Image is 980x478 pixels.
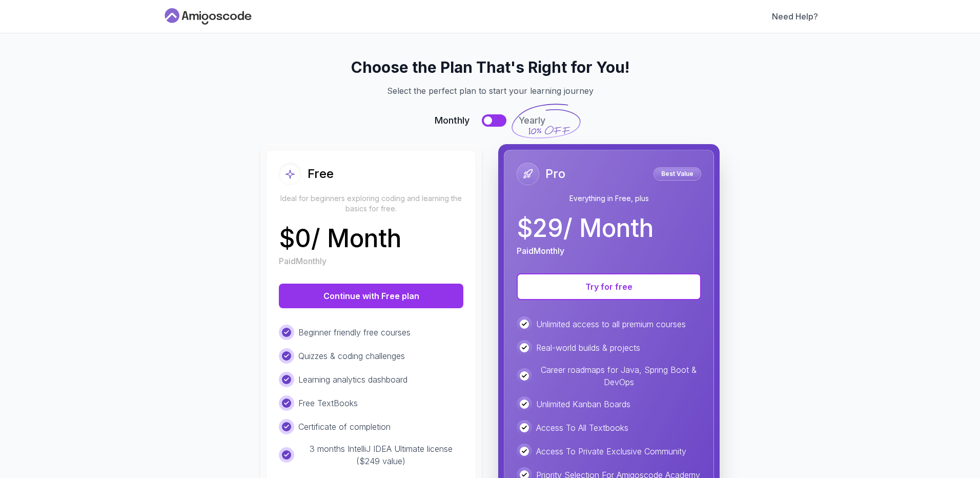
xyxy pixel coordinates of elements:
p: Learning analytics dashboard [298,373,407,386]
p: Best Value [655,169,700,179]
h2: Free [308,166,334,182]
p: Beginner friendly free courses [298,326,411,338]
p: Everything in Free, plus [517,193,701,204]
p: Career roadmaps for Java, Spring Boot & DevOps [536,364,701,388]
p: Ideal for beginners exploring coding and learning the basics for free. [279,193,463,214]
p: Unlimited Kanban Boards [536,398,630,410]
p: Real-world builds & projects [536,342,640,354]
p: Select the perfect plan to start your learning journey [174,85,806,97]
p: Quizzes & coding challenges [298,350,405,362]
h2: Choose the Plan That's Right for You! [174,58,806,76]
p: Access To All Textbooks [536,422,628,434]
p: Paid Monthly [279,255,326,267]
p: 3 months IntelliJ IDEA Ultimate license ($249 value) [298,443,463,467]
h2: Pro [545,166,565,182]
button: Continue with Free plan [279,284,463,308]
p: Unlimited access to all premium courses [536,318,686,330]
p: Certificate of completion [298,421,391,433]
span: Monthly [435,113,469,128]
p: $ 0 / Month [279,226,401,251]
a: Need Help? [772,10,818,23]
p: Paid Monthly [517,245,564,257]
p: Access To Private Exclusive Community [536,445,686,457]
p: $ 29 / Month [517,216,654,241]
button: Try for free [517,273,701,300]
p: Free TextBooks [298,397,358,409]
